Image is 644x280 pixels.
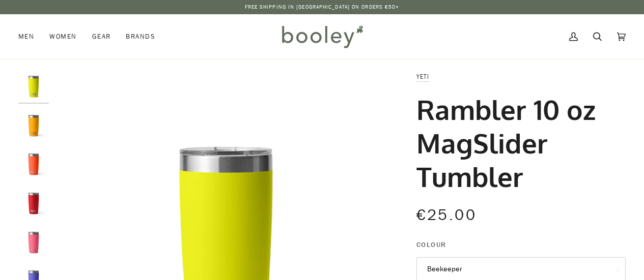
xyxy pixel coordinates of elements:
[42,14,84,59] a: Women
[126,32,155,42] span: Brands
[416,92,618,193] h1: Rambler 10 oz MagSlider Tumbler
[416,205,477,226] span: €25.00
[245,3,400,11] p: Free Shipping in [GEOGRAPHIC_DATA] on Orders €50+
[18,227,49,258] img: Yeti Rambler 10oz Tumbler Tropical Pink - Booley Galway
[92,32,111,42] span: Gear
[18,110,49,141] img: Yeti Rambler 10 oz MagSlider Tumbler Beekeeper - Booley Galway
[416,239,446,250] span: Colour
[18,32,34,42] span: Men
[85,14,119,59] a: Gear
[18,14,42,59] a: Men
[18,71,49,102] img: Yeti Rambler 10 oz MagSlider Tumbler Firefly Yellow - Booley Galway
[277,22,367,51] img: Booley
[118,14,163,59] a: Brands
[49,32,76,42] span: Women
[18,149,49,179] img: Yeti Rambler 10 oz MagSlider Tumbler Papaya - Booley Galway
[18,188,49,219] img: Yeti Rambler 10 oz MagSlider Tumbler Rescue Red - Booley Galway
[416,72,430,81] a: YETI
